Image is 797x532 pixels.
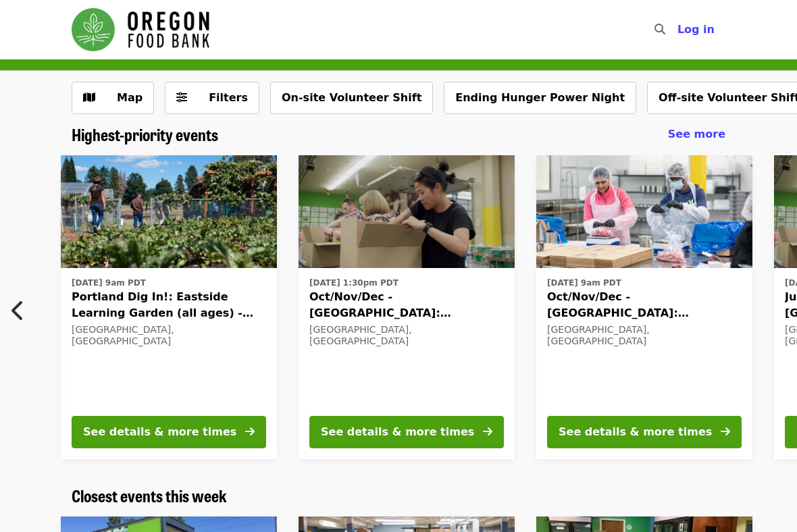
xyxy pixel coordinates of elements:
[72,277,146,289] time: [DATE] 9am PDT
[721,425,730,438] i: arrow-right icon
[245,425,255,438] i: arrow-right icon
[61,155,277,269] img: Portland Dig In!: Eastside Learning Garden (all ages) - Aug/Sept/Oct organized by Oregon Food Bank
[309,277,398,289] time: [DATE] 1:30pm PDT
[72,324,266,347] div: [GEOGRAPHIC_DATA], [GEOGRAPHIC_DATA]
[547,416,742,448] button: See details & more times
[83,424,236,440] div: See details & more times
[72,122,218,146] span: Highest-priority events
[654,23,665,36] i: search icon
[321,424,474,440] div: See details & more times
[547,324,742,347] div: [GEOGRAPHIC_DATA], [GEOGRAPHIC_DATA]
[11,298,25,323] i: chevron-left icon
[668,128,725,140] span: See more
[483,425,492,438] i: arrow-right icon
[61,155,277,459] a: See details for "Portland Dig In!: Eastside Learning Garden (all ages) - Aug/Sept/Oct"
[299,155,515,459] a: See details for "Oct/Nov/Dec - Portland: Repack/Sort (age 8+)"
[444,82,636,114] button: Ending Hunger Power Night
[83,91,95,104] i: map icon
[209,91,248,104] span: Filters
[176,91,187,104] i: sliders-h icon
[117,91,143,104] span: Map
[72,125,218,144] a: Highest-priority events
[673,14,684,46] input: Search
[61,486,736,506] div: Closest events this week
[72,416,266,448] button: See details & more times
[677,23,715,36] span: Log in
[559,424,712,440] div: See details & more times
[668,126,725,142] a: See more
[165,82,259,114] button: Filters (0 selected)
[72,289,266,321] span: Portland Dig In!: Eastside Learning Garden (all ages) - Aug/Sept/Oct
[547,289,742,321] span: Oct/Nov/Dec - [GEOGRAPHIC_DATA]: Repack/Sort (age [DEMOGRAPHIC_DATA]+)
[536,155,752,459] a: See details for "Oct/Nov/Dec - Beaverton: Repack/Sort (age 10+)"
[72,483,227,507] span: Closest events this week
[72,82,154,114] button: Show map view
[61,125,736,144] div: Highest-priority events
[299,155,515,269] img: Oct/Nov/Dec - Portland: Repack/Sort (age 8+) organized by Oregon Food Bank
[72,486,227,506] a: Closest events this week
[309,324,504,347] div: [GEOGRAPHIC_DATA], [GEOGRAPHIC_DATA]
[72,8,209,51] img: Oregon Food Bank - Home
[270,82,433,114] button: On-site Volunteer Shift
[309,416,504,448] button: See details & more times
[547,277,621,289] time: [DATE] 9am PDT
[309,289,504,321] span: Oct/Nov/Dec - [GEOGRAPHIC_DATA]: Repack/Sort (age [DEMOGRAPHIC_DATA]+)
[536,155,752,269] img: Oct/Nov/Dec - Beaverton: Repack/Sort (age 10+) organized by Oregon Food Bank
[667,16,725,43] button: Log in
